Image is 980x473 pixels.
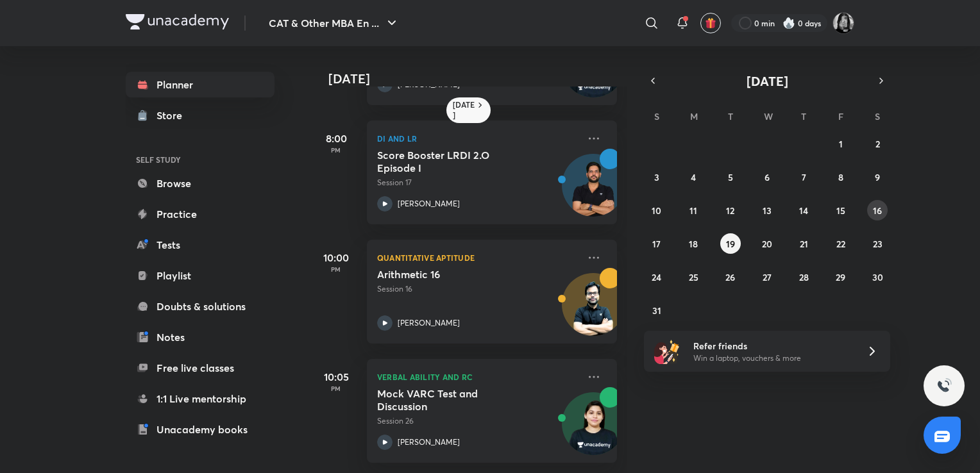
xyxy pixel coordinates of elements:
button: August 28, 2025 [793,267,814,287]
h5: 10:05 [310,369,362,385]
a: Planner [126,72,275,97]
a: Unacademy books [126,417,275,442]
h5: 10:00 [310,250,362,265]
abbr: August 20, 2025 [762,238,772,250]
abbr: August 24, 2025 [652,271,661,283]
abbr: August 8, 2025 [838,171,843,183]
button: avatar [700,13,721,33]
a: Company Logo [126,14,229,33]
a: Browse [126,170,275,196]
button: August 26, 2025 [720,267,741,287]
p: [PERSON_NAME] [398,436,460,448]
button: August 7, 2025 [793,167,814,187]
abbr: August 1, 2025 [839,138,843,150]
abbr: August 15, 2025 [836,204,845,217]
abbr: August 9, 2025 [875,171,880,183]
h6: SELF STUDY [126,149,275,170]
img: Avatar [562,161,624,222]
p: PM [310,146,362,154]
a: Tests [126,232,275,258]
button: August 17, 2025 [646,233,667,254]
img: referral [654,338,680,364]
button: August 4, 2025 [683,167,704,187]
a: Doubts & solutions [126,294,275,319]
abbr: August 12, 2025 [726,204,734,217]
img: Avatar [562,399,624,461]
button: August 11, 2025 [683,200,704,220]
div: Store [156,108,190,123]
abbr: August 22, 2025 [836,238,845,250]
p: DI and LR [377,131,579,146]
abbr: August 25, 2025 [689,271,698,283]
a: 1:1 Live mentorship [126,386,275,411]
abbr: August 4, 2025 [691,171,696,183]
button: August 30, 2025 [867,267,888,287]
abbr: Saturday [875,110,880,122]
abbr: August 30, 2025 [872,271,883,283]
p: PM [310,385,362,392]
button: August 9, 2025 [867,167,888,187]
button: August 24, 2025 [646,267,667,287]
p: PM [310,265,362,273]
abbr: August 18, 2025 [689,238,698,250]
button: August 12, 2025 [720,200,741,220]
a: Notes [126,324,275,350]
a: Store [126,103,275,128]
p: Session 17 [377,177,579,188]
p: Quantitative Aptitude [377,250,579,265]
img: avatar [705,17,716,29]
abbr: August 10, 2025 [652,204,661,217]
button: August 10, 2025 [646,200,667,220]
abbr: August 28, 2025 [799,271,809,283]
button: August 5, 2025 [720,167,741,187]
abbr: August 23, 2025 [873,238,883,250]
abbr: August 5, 2025 [728,171,733,183]
button: August 29, 2025 [831,267,851,287]
p: [PERSON_NAME] [398,198,460,210]
span: [DATE] [747,72,788,90]
abbr: August 7, 2025 [802,171,806,183]
abbr: Thursday [801,110,806,122]
button: August 20, 2025 [757,233,777,254]
p: Session 26 [377,415,579,427]
button: August 16, 2025 [867,200,888,220]
button: August 2, 2025 [867,133,888,154]
abbr: Sunday [654,110,659,122]
h5: Score Booster LRDI 2.O Episode I [377,149,537,174]
button: August 18, 2025 [683,233,704,254]
button: August 14, 2025 [793,200,814,220]
button: August 23, 2025 [867,233,888,254]
h6: Refer friends [693,339,851,353]
abbr: Monday [690,110,698,122]
abbr: August 13, 2025 [763,204,772,217]
button: August 31, 2025 [646,300,667,320]
button: August 19, 2025 [720,233,741,254]
h5: 8:00 [310,131,362,146]
img: streak [782,17,795,29]
button: August 8, 2025 [831,167,851,187]
abbr: August 16, 2025 [873,204,882,217]
abbr: Tuesday [728,110,733,122]
abbr: August 26, 2025 [725,271,735,283]
abbr: August 11, 2025 [689,204,697,217]
abbr: August 27, 2025 [763,271,772,283]
abbr: August 19, 2025 [726,238,735,250]
abbr: August 29, 2025 [836,271,845,283]
abbr: August 6, 2025 [765,171,770,183]
button: August 21, 2025 [793,233,814,254]
abbr: August 31, 2025 [652,304,661,317]
button: [DATE] [662,72,872,90]
a: Practice [126,201,275,227]
button: August 1, 2025 [831,133,851,154]
h5: Arithmetic 16 [377,268,537,281]
img: Arshin Khan [832,12,854,34]
button: August 15, 2025 [831,200,851,220]
img: Avatar [562,280,624,342]
abbr: Friday [838,110,843,122]
p: Verbal Ability and RC [377,369,579,385]
abbr: August 21, 2025 [800,238,808,250]
a: Playlist [126,263,275,288]
abbr: August 14, 2025 [799,204,808,217]
img: Company Logo [126,14,229,29]
abbr: August 17, 2025 [652,238,661,250]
